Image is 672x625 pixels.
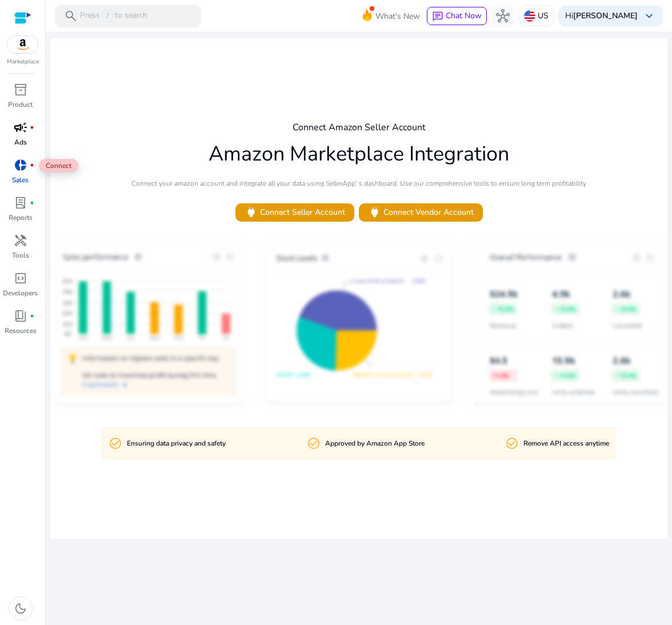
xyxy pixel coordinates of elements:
p: Developers [3,288,38,298]
span: fiber_manual_record [30,314,34,318]
span: Connect Vendor Account [368,206,474,219]
span: power [368,206,381,219]
span: code_blocks [14,271,27,285]
p: Approved by Amazon App Store [325,438,425,449]
button: chatChat Now [427,7,487,25]
span: donut_small [14,158,27,172]
span: chat [432,11,443,22]
span: lab_profile [14,196,27,210]
span: fiber_manual_record [30,125,34,130]
span: Connect Seller Account [245,206,345,219]
img: us.svg [524,10,535,22]
span: dark_mode [14,602,27,615]
p: Connect your amazon account and integrate all your data using SellerApp' s dashboard. Use our com... [131,178,586,189]
p: US [538,6,549,26]
p: Ads [14,137,27,147]
p: Reports [9,213,33,223]
button: hub [491,5,514,27]
span: handyman [14,234,27,247]
h4: Connect Amazon Seller Account [293,122,426,133]
mat-icon: check_circle_outline [505,436,519,450]
p: Product [8,99,33,110]
p: Press to search [80,10,147,22]
span: / [102,10,113,22]
span: power [245,206,258,219]
button: powerConnect Vendor Account [359,203,483,222]
p: Hi [565,12,638,20]
p: Ensuring data privacy and safety [127,438,226,449]
span: book_4 [14,309,27,323]
span: What's New [375,6,420,26]
img: amazon.svg [7,36,38,53]
span: inventory_2 [14,83,27,97]
b: [PERSON_NAME] [573,10,638,21]
button: powerConnect Seller Account [235,203,354,222]
p: Remove API access anytime [523,438,609,449]
span: keyboard_arrow_down [642,9,656,23]
mat-icon: check_circle_outline [109,436,122,450]
span: search [64,9,78,23]
p: Sales [12,175,29,185]
p: Marketplace [7,58,39,66]
h1: Amazon Marketplace Integration [209,142,509,166]
p: Resources [5,326,37,336]
span: campaign [14,121,27,134]
span: hub [496,9,510,23]
mat-icon: check_circle_outline [307,436,321,450]
span: fiber_manual_record [30,201,34,205]
span: Chat Now [446,10,482,21]
p: Tools [12,250,29,261]
span: fiber_manual_record [30,163,34,167]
